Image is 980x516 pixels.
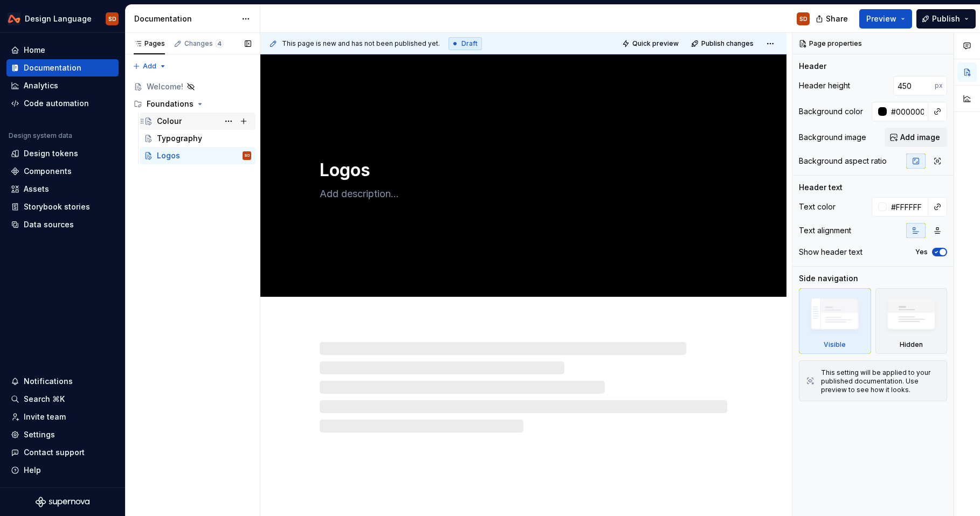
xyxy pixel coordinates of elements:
[6,198,119,215] a: Storybook stories
[24,465,41,476] div: Help
[24,62,81,73] div: Documentation
[143,62,156,71] span: Add
[799,156,887,166] div: Background aspect ratio
[24,166,72,177] div: Components
[129,78,256,164] div: Page tree
[36,497,89,507] svg: Supernova Logo
[824,340,846,349] div: Visible
[6,408,119,426] a: Invite team
[244,150,250,161] div: SD
[134,39,165,48] div: Pages
[875,288,948,354] div: Hidden
[859,9,912,29] button: Preview
[129,78,256,95] a: Welcome!
[935,81,943,90] p: px
[900,132,940,143] span: Add image
[799,182,843,193] div: Header text
[887,102,928,121] input: Auto
[108,15,116,23] div: SD
[6,462,119,479] button: Help
[24,219,74,230] div: Data sources
[24,148,78,159] div: Design tokens
[821,368,940,394] div: This setting will be applied to your published documentation. Use preview to see how it looks.
[157,116,182,127] div: Colour
[6,444,119,461] button: Contact support
[866,13,896,24] span: Preview
[24,412,66,422] div: Invite team
[24,394,65,405] div: Search ⌘K
[140,130,256,147] a: Typography
[25,13,92,24] div: Design Language
[24,376,73,387] div: Notifications
[701,39,754,48] span: Publish changes
[140,113,256,130] a: Colour
[887,197,928,217] input: Auto
[6,373,119,390] button: Notifications
[799,80,850,91] div: Header height
[900,340,923,349] div: Hidden
[799,61,826,72] div: Header
[184,39,224,48] div: Changes
[6,216,119,233] a: Data sources
[6,59,119,76] a: Documentation
[24,45,45,55] div: Home
[885,128,947,147] button: Add image
[619,36,684,51] button: Quick preview
[129,95,256,113] div: Foundations
[147,99,194,109] div: Foundations
[799,288,871,354] div: Visible
[6,145,119,162] a: Design tokens
[129,59,170,74] button: Add
[6,426,119,443] a: Settings
[2,7,123,30] button: Design LanguageSD
[6,77,119,94] a: Analytics
[6,391,119,408] button: Search ⌘K
[140,147,256,164] a: LogosSD
[799,225,851,236] div: Text alignment
[24,429,55,440] div: Settings
[915,248,928,256] label: Yes
[826,13,848,24] span: Share
[799,247,862,257] div: Show header text
[157,133,202,144] div: Typography
[6,180,119,198] a: Assets
[9,131,72,140] div: Design system data
[461,39,478,48] span: Draft
[24,201,90,212] div: Storybook stories
[688,36,758,51] button: Publish changes
[632,39,679,48] span: Quick preview
[932,13,960,24] span: Publish
[799,106,863,117] div: Background color
[799,201,836,212] div: Text color
[24,98,89,109] div: Code automation
[24,184,49,194] div: Assets
[282,39,440,48] span: This page is new and has not been published yet.
[799,273,858,284] div: Side navigation
[799,15,808,23] div: SD
[24,80,58,91] div: Analytics
[157,150,180,161] div: Logos
[6,163,119,180] a: Components
[893,76,935,95] input: Auto
[8,12,20,25] img: 0733df7c-e17f-4421-95a9-ced236ef1ff0.png
[147,81,183,92] div: Welcome!
[810,9,855,29] button: Share
[318,157,725,183] textarea: Logos
[6,41,119,59] a: Home
[799,132,866,143] div: Background image
[916,9,976,29] button: Publish
[24,447,85,458] div: Contact support
[6,95,119,112] a: Code automation
[215,39,224,48] span: 4
[134,13,236,24] div: Documentation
